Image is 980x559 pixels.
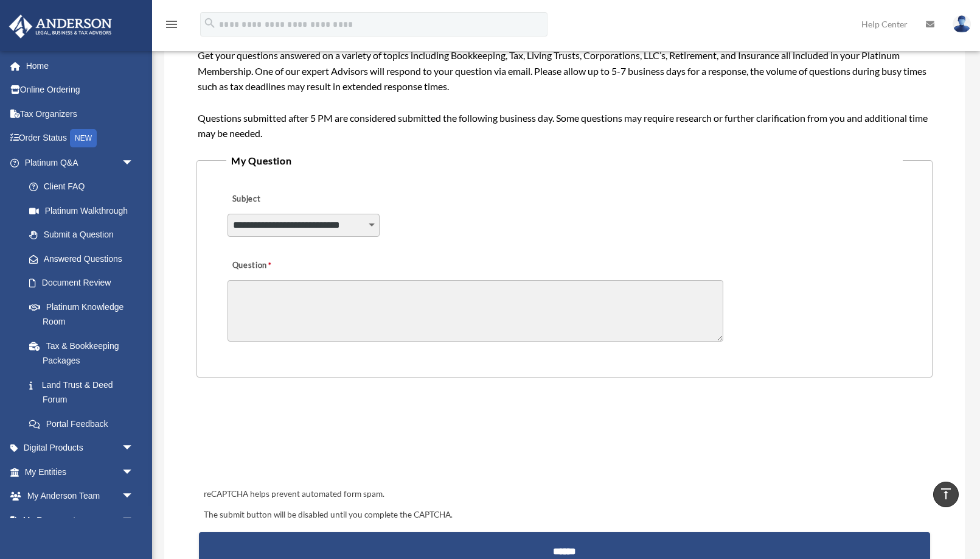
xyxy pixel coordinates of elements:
a: Digital Productsarrow_drop_down [9,436,152,460]
legend: My Question [226,152,903,169]
a: Tax & Bookkeeping Packages [17,334,152,373]
a: Document Review [17,271,152,295]
a: My Anderson Teamarrow_drop_down [9,484,152,508]
a: Portal Feedback [17,412,152,436]
a: Tax Organizers [9,102,152,126]
a: My Entitiesarrow_drop_down [9,460,152,484]
span: arrow_drop_down [122,484,146,509]
a: Submit a Question [17,223,146,247]
label: Subject [228,191,343,208]
span: arrow_drop_down [122,436,146,461]
a: Platinum Q&Aarrow_drop_down [9,150,152,175]
span: arrow_drop_down [122,508,146,533]
a: Land Trust & Deed Forum [17,373,152,412]
span: arrow_drop_down [122,150,146,175]
div: NEW [70,129,97,147]
img: Anderson Advisors Platinum Portal [5,15,116,38]
img: User Pic [953,15,971,33]
a: Client FAQ [17,175,152,199]
div: The submit button will be disabled until you complete the CAPTCHA. [199,508,931,522]
a: vertical_align_top [933,482,959,507]
a: My Documentsarrow_drop_down [9,508,152,532]
a: Platinum Walkthrough [17,199,152,223]
a: Platinum Knowledge Room [17,295,152,334]
span: arrow_drop_down [122,460,146,485]
iframe: reCAPTCHA [200,415,385,463]
i: vertical_align_top [939,487,953,501]
a: menu [164,21,179,32]
label: Question [228,258,322,275]
div: reCAPTCHA helps prevent automated form spam. [199,487,931,502]
a: Home [9,54,152,78]
a: Online Ordering [9,78,152,102]
i: menu [164,17,179,32]
a: Answered Questions [17,247,152,271]
i: search [203,16,217,30]
a: Order StatusNEW [9,126,152,151]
